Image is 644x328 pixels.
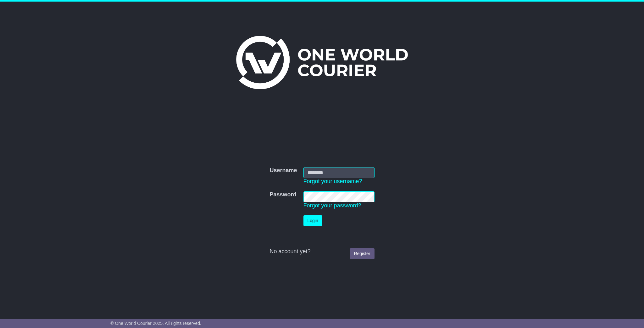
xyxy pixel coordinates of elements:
[269,248,374,255] div: No account yet?
[236,36,408,89] img: One World
[350,248,374,259] a: Register
[269,191,296,198] label: Password
[303,202,361,209] a: Forgot your password?
[303,215,322,226] button: Login
[110,321,201,326] span: © One World Courier 2025. All rights reserved.
[303,178,362,184] a: Forgot your username?
[269,167,297,174] label: Username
